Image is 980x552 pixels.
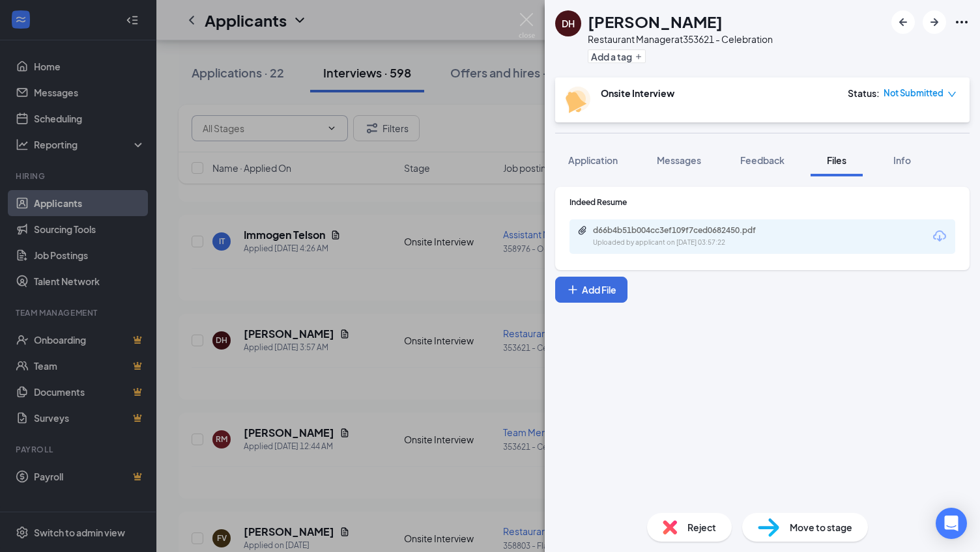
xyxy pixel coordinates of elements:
[740,154,785,166] span: Feedback
[657,154,701,166] span: Messages
[566,283,579,296] svg: Plus
[790,520,852,534] span: Move to stage
[884,87,944,100] span: Not Submitted
[687,520,716,534] span: Reject
[588,10,723,33] h1: [PERSON_NAME]
[932,228,947,244] svg: Download
[827,154,846,166] span: Files
[936,508,967,539] div: Open Intercom Messenger
[927,14,942,30] svg: ArrowRight
[593,238,788,248] div: Uploaded by applicant on [DATE] 03:57:22
[562,17,575,30] div: DH
[568,154,618,166] span: Application
[635,53,642,61] svg: Plus
[848,87,880,100] div: Status :
[593,225,775,236] div: d66b4b51b004cc3ef109f7ced0682450.pdf
[588,49,646,63] button: PlusAdd a tag
[601,87,674,99] b: Onsite Interview
[895,14,911,30] svg: ArrowLeftNew
[569,197,955,208] div: Indeed Resume
[577,225,788,248] a: Paperclipd66b4b51b004cc3ef109f7ced0682450.pdfUploaded by applicant on [DATE] 03:57:22
[577,225,588,236] svg: Paperclip
[893,154,911,166] span: Info
[947,90,957,99] span: down
[588,33,773,46] div: Restaurant Manager at 353621 - Celebration
[891,10,915,34] button: ArrowLeftNew
[923,10,946,34] button: ArrowRight
[954,14,970,30] svg: Ellipses
[555,277,627,303] button: Add FilePlus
